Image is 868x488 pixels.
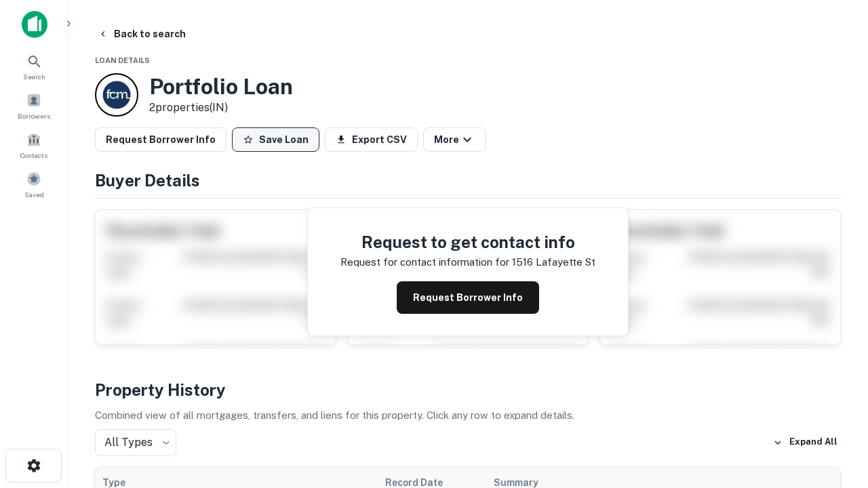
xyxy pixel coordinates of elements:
span: Saved [24,189,44,200]
h4: Request to get contact info [340,230,595,254]
button: Save Loan [232,127,319,152]
a: Saved [4,166,64,203]
h4: Property History [95,378,841,402]
span: Borrowers [18,110,50,121]
p: 2 properties (IN) [149,100,293,116]
p: Combined view of all mortgages, transfers, and liens for this property. Click any row to expand d... [95,407,841,424]
button: Expand All [770,432,841,453]
button: Export CSV [325,127,418,152]
a: Search [4,48,64,85]
a: Contacts [4,127,64,163]
p: 1516 lafayette st [512,254,595,270]
h4: Buyer Details [95,168,841,192]
span: Search [23,71,45,82]
button: Request Borrower Info [397,281,539,314]
button: Back to search [92,22,191,46]
span: Contacts [20,150,47,161]
img: capitalize-icon.png [22,11,47,38]
iframe: Chat Widget [800,336,868,401]
span: Loan Details [95,56,150,64]
h3: Portfolio Loan [149,74,293,100]
a: Borrowers [4,87,64,124]
div: All Types [95,429,176,456]
p: Request for contact information for [340,254,509,270]
button: More [423,127,486,152]
button: Request Borrower Info [95,127,226,152]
